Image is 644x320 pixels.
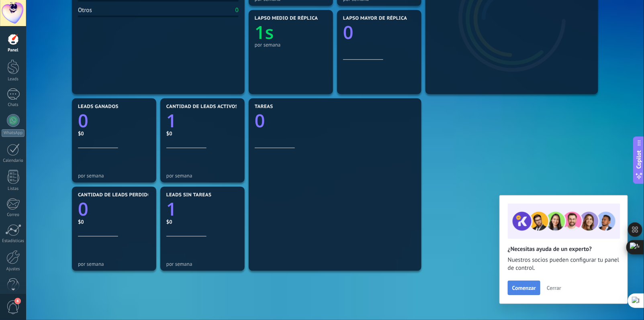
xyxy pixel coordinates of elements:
[166,130,239,137] div: $0
[166,104,238,110] span: Cantidad de leads activos
[547,285,561,291] span: Cerrar
[543,282,565,294] button: Cerrar
[78,261,150,267] div: por semana
[78,218,150,225] div: $0
[166,173,239,179] div: por semana
[235,6,239,14] div: 0
[2,48,25,53] div: Panel
[78,192,154,198] span: Cantidad de leads perdidos
[166,218,239,225] div: $0
[508,281,540,295] button: Comenzar
[78,109,150,133] a: 0
[166,197,177,222] text: 1
[343,16,407,21] span: Lapso mayor de réplica
[78,104,119,110] span: Leads ganados
[166,192,211,198] span: Leads sin tareas
[166,109,177,133] text: 1
[2,186,25,192] div: Listas
[78,109,88,133] text: 0
[2,102,25,108] div: Chats
[14,298,21,304] span: 4
[2,212,25,218] div: Correo
[166,261,239,267] div: por semana
[78,197,88,222] text: 0
[166,109,239,133] a: 1
[512,285,536,291] span: Comenzar
[2,129,25,137] div: WhatsApp
[78,6,92,14] div: Otros
[343,20,354,45] text: 0
[2,158,25,163] div: Calendario
[635,150,643,169] span: Copilot
[508,256,619,272] span: Nuestros socios pueden configurar tu panel de control.
[255,16,318,21] span: Lapso medio de réplica
[255,20,274,45] text: 1s
[255,109,415,133] a: 0
[255,109,265,133] text: 0
[166,197,239,222] a: 1
[78,197,150,222] a: 0
[2,238,25,244] div: Estadísticas
[255,104,273,110] span: Tareas
[255,42,327,48] div: por semana
[78,173,150,179] div: por semana
[78,130,150,137] div: $0
[2,77,25,82] div: Leads
[2,267,25,272] div: Ajustes
[508,245,619,253] h2: ¿Necesitas ayuda de un experto?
